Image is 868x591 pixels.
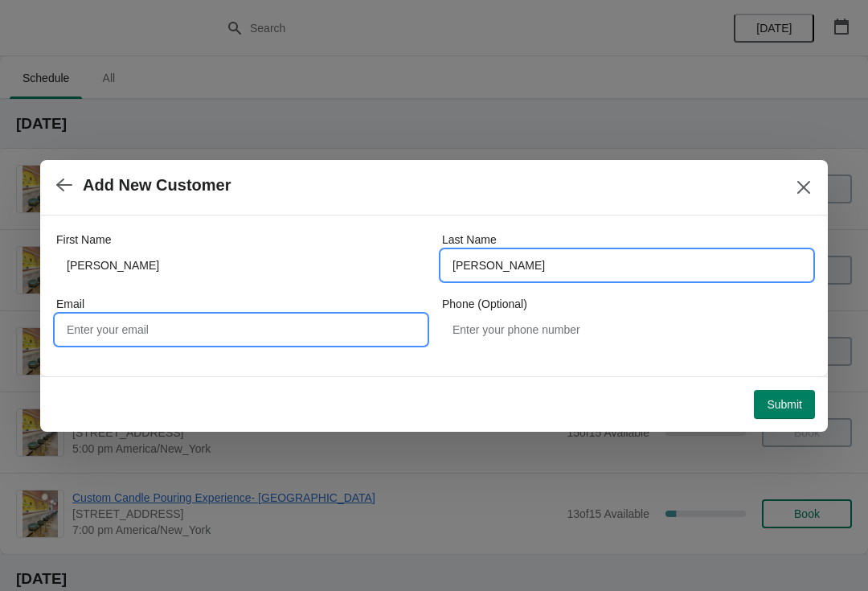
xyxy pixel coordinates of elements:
input: Smith [442,251,812,280]
label: First Name [56,232,111,248]
input: Enter your email [56,315,426,344]
label: Email [56,296,84,312]
label: Phone (Optional) [442,296,527,312]
input: John [56,251,426,280]
input: Enter your phone number [442,315,812,344]
button: Submit [754,390,815,419]
span: Submit [767,398,802,411]
button: Close [789,173,818,202]
h2: Add New Customer [83,176,231,195]
label: Last Name [442,232,497,248]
